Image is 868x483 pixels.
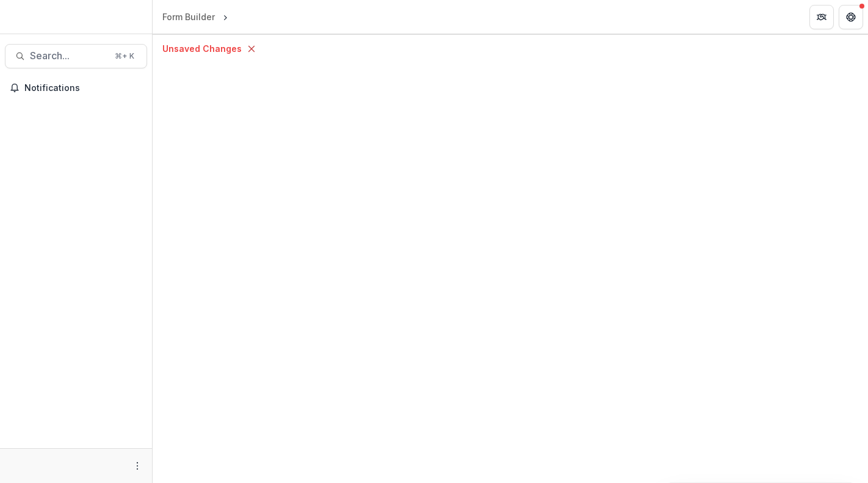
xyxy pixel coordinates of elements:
a: Form Builder [157,8,220,26]
div: Form Builder [162,10,215,23]
span: Notifications [24,83,142,93]
button: Get Help [839,5,863,29]
p: Unsaved Changes [162,42,242,55]
div: ⌘ + K [112,49,137,63]
button: Notifications [5,78,147,98]
span: Search... [30,50,107,62]
nav: breadcrumb [157,8,283,26]
button: Search... [5,44,147,68]
button: More [130,459,145,473]
button: Partners [809,5,834,29]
